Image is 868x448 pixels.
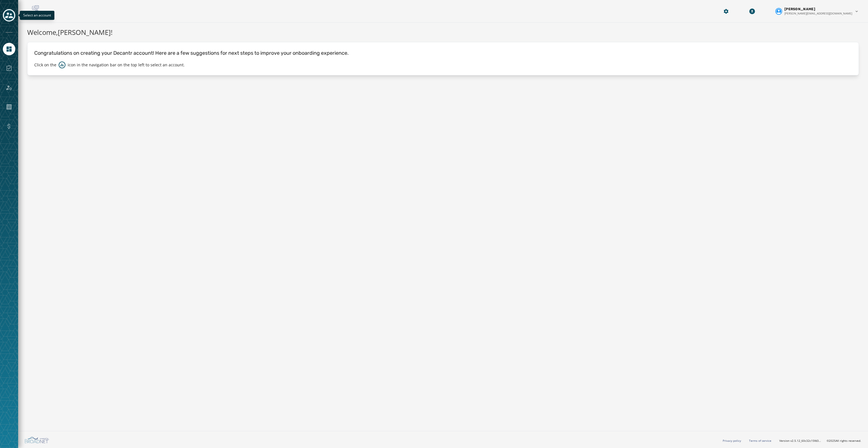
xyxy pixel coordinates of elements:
[3,43,15,55] a: Navigate to Home
[747,6,757,16] button: Download Menu
[749,439,771,443] a: Terms of service
[27,27,859,37] h1: Welcome, [PERSON_NAME] !
[3,9,15,22] button: Toggle account select drawer
[34,49,852,57] p: Congratulations on creating your Decantr account! Here are a few suggestions for next steps to im...
[773,5,861,18] button: User settings
[784,11,852,16] span: [PERSON_NAME][EMAIL_ADDRESS][DOMAIN_NAME]
[784,7,815,11] span: [PERSON_NAME]
[34,62,56,68] p: Click on the
[721,6,731,16] button: Manage global settings
[723,439,741,443] a: Privacy policy
[23,13,51,18] span: Select an account
[779,439,822,443] span: Version
[827,439,861,443] span: © 2025 All rights reserved.
[68,62,185,68] p: icon in the navigation bar on the top left to select an account.
[790,439,822,443] span: v2.5.12_60c32c15fd37978ea97d18c88c1d5e69e1bdb78b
